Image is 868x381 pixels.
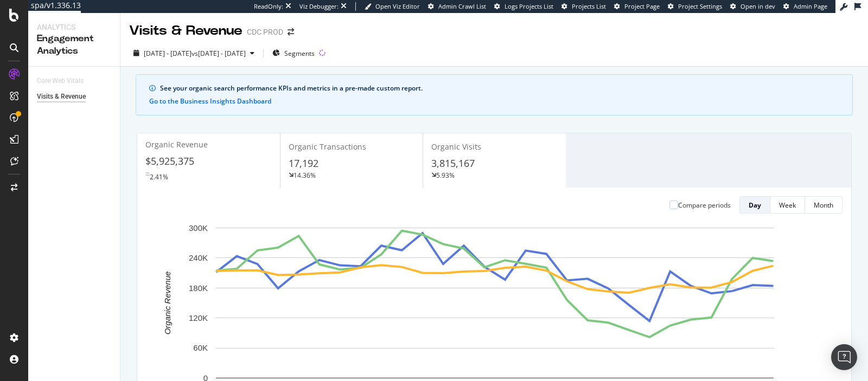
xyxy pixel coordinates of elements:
text: Organic Revenue [163,272,172,335]
div: Open Intercom Messenger [831,344,857,370]
div: 14.36% [293,171,316,180]
div: Month [814,201,833,210]
div: info banner [136,74,853,115]
span: Organic Visits [431,141,481,152]
button: Segments [268,44,319,62]
img: Equal [145,172,150,176]
button: Month [805,196,843,214]
span: Project Settings [678,2,722,10]
div: Day [749,201,761,210]
div: Core Web Vitals [37,75,84,87]
span: Admin Crawl List [438,2,486,10]
span: $5,925,375 [145,154,194,167]
button: Week [770,196,805,214]
span: vs [DATE] - [DATE] [192,49,246,58]
a: Admin Page [783,2,827,11]
div: Visits & Revenue [129,22,242,40]
span: Open Viz Editor [375,2,420,10]
div: 5.93% [436,171,455,180]
div: CDC PROD [247,27,283,37]
a: Projects List [561,2,606,11]
a: Open Viz Editor [365,2,420,11]
a: Project Settings [668,2,722,11]
text: 60K [193,344,208,353]
span: Admin Page [794,2,827,10]
button: Go to the Business Insights Dashboard [149,98,271,105]
a: Project Page [614,2,660,11]
div: Viz Debugger: [299,2,339,11]
a: Logs Projects List [494,2,553,11]
text: 180K [189,283,208,293]
div: See your organic search performance KPIs and metrics in a pre-made custom report. [160,83,839,93]
span: Organic Transactions [289,141,366,152]
div: 2.41% [150,172,168,182]
span: 17,192 [289,157,318,170]
span: Project Page [624,2,660,10]
div: Engagement Analytics [37,33,111,57]
span: Open in dev [741,2,775,10]
button: [DATE] - [DATE]vs[DATE] - [DATE] [129,44,259,62]
div: Analytics [37,22,111,33]
a: Visits & Revenue [37,91,112,102]
span: [DATE] - [DATE] [144,49,192,58]
a: Admin Crawl List [428,2,486,11]
a: Open in dev [730,2,775,11]
div: arrow-right-arrow-left [288,28,294,36]
span: Logs Projects List [505,2,553,10]
span: Segments [284,49,315,58]
span: Projects List [572,2,606,10]
text: 300K [189,223,208,233]
div: Compare periods [678,201,731,210]
text: 120K [189,313,208,322]
span: Organic Revenue [145,139,208,150]
span: 3,815,167 [431,157,475,170]
div: ReadOnly: [254,2,283,11]
text: 240K [189,253,208,262]
button: Day [739,196,770,214]
a: Core Web Vitals [37,75,94,87]
div: Week [779,201,796,210]
div: Visits & Revenue [37,91,86,102]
